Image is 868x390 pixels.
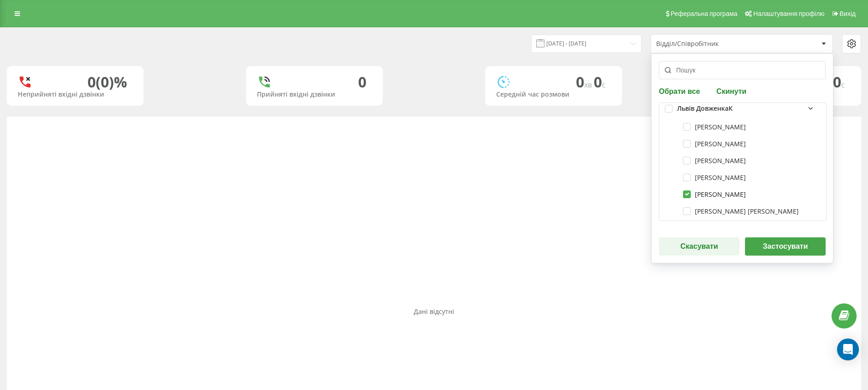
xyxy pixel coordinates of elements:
[745,237,826,256] button: Застосувати
[18,91,133,98] div: Неприйняті вхідні дзвінки
[753,10,824,17] span: Налаштування профілю
[683,190,746,198] label: [PERSON_NAME]
[841,80,845,90] span: c
[87,73,127,91] div: 0 (0)%
[683,123,746,131] label: [PERSON_NAME]
[683,174,746,181] label: [PERSON_NAME]
[659,61,826,79] input: Пошук
[594,72,606,92] span: 0
[683,207,799,215] label: [PERSON_NAME] [PERSON_NAME]
[659,87,703,95] button: Обрати все
[659,237,740,256] button: Скасувати
[714,87,749,95] button: Скинути
[837,339,859,360] div: Open Intercom Messenger
[833,72,845,92] span: 0
[840,10,856,17] span: Вихід
[602,80,606,90] span: c
[584,80,594,90] span: хв
[358,73,366,91] div: 0
[576,72,594,92] span: 0
[677,105,733,113] div: Львів ДовженкаК
[683,140,746,148] label: [PERSON_NAME]
[257,91,372,98] div: Прийняті вхідні дзвінки
[656,40,765,48] div: Відділ/Співробітник
[496,91,611,98] div: Середній час розмови
[683,157,746,164] label: [PERSON_NAME]
[671,10,738,17] span: Реферальна програма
